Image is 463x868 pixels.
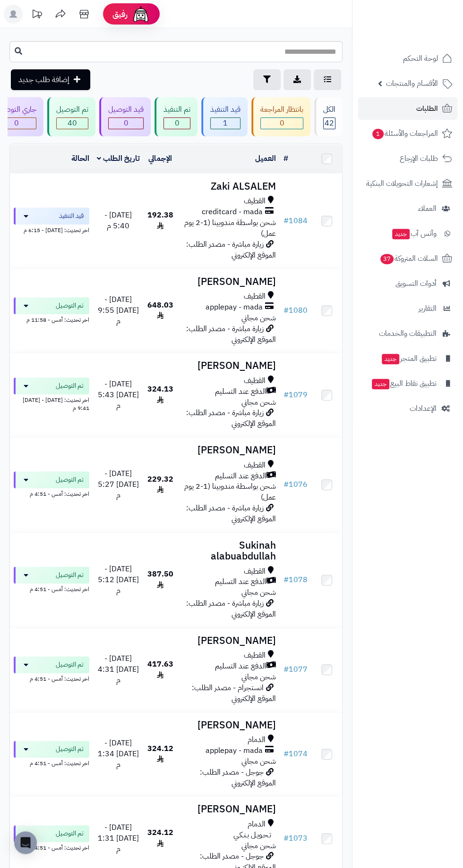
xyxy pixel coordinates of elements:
[248,819,266,830] span: الدمام
[199,97,249,136] a: قيد التنفيذ 1
[244,291,266,302] span: القطيف
[371,127,438,140] span: المراجعات والأسئلة
[186,598,276,620] span: زيارة مباشرة - مصدر الطلب: الموقع الإلكتروني
[14,394,89,412] div: اخر تحديث: [DATE] - [DATE] 9:41 م
[181,360,276,371] h3: [PERSON_NAME]
[200,767,276,789] span: جوجل - مصدر الطلب: الموقع الإلكتروني
[358,397,457,420] a: الإعدادات
[358,47,457,70] a: لوحة التحكم
[56,301,84,310] span: تم التوصيل
[181,804,276,815] h3: [PERSON_NAME]
[98,378,139,411] span: [DATE] - [DATE] 5:43 م
[215,576,266,587] span: الدفع عند التسليم
[186,239,276,261] span: زيارة مباشرة - مصدر الطلب: الموقع الإلكتروني
[181,445,276,456] h3: [PERSON_NAME]
[147,474,173,496] span: 229.32
[56,660,84,669] span: تم التوصيل
[358,247,457,270] a: السلات المتروكة37
[249,97,312,136] a: بانتظار المراجعة 0
[410,402,437,415] span: الإعدادات
[283,479,308,490] a: #1076
[131,5,150,24] img: ai-face.png
[241,312,276,324] span: شحن مجاني
[147,568,173,591] span: 387.50
[379,252,438,265] span: السلات المتروكة
[56,744,84,754] span: تم التوصيل
[391,227,437,240] span: وآتس آب
[283,305,289,316] span: #
[358,197,457,220] a: العملاء
[283,748,289,759] span: #
[358,147,457,170] a: طلبات الإرجاع
[45,97,97,136] a: تم التوصيل 40
[25,5,49,26] a: تحديثات المنصة
[418,202,437,215] span: العملاء
[312,97,344,136] a: الكل42
[386,77,438,90] span: الأقسام والمنتجات
[283,215,289,226] span: #
[98,563,139,596] span: [DATE] - [DATE] 5:12 م
[283,305,308,316] a: #1080
[18,74,69,85] span: إضافة طلب جديد
[98,822,139,855] span: [DATE] - [DATE] 1:31 م
[206,745,263,756] span: applepay - mada
[248,734,266,745] span: الدمام
[241,671,276,683] span: شحن مجاني
[71,153,89,164] a: الحالة
[241,587,276,598] span: شحن مجاني
[164,118,190,129] div: 0
[97,153,140,164] a: تاريخ الطلب
[14,488,89,498] div: اخر تحديث: أمس - 4:51 م
[98,294,139,327] span: [DATE] - [DATE] 9:55 م
[358,172,457,195] a: إشعارات التحويلات البنكية
[244,196,266,207] span: القطيف
[147,300,173,322] span: 648.03
[358,322,457,345] a: التطبيقات والخدمات
[109,118,143,129] span: 0
[283,748,308,759] a: #1074
[358,272,457,295] a: أدوات التسويق
[392,229,410,239] span: جديد
[147,827,173,849] span: 324.12
[241,756,276,767] span: شحن مجاني
[283,574,308,585] a: #1078
[148,153,172,164] a: الإجمالي
[211,118,240,129] span: 1
[98,737,139,770] span: [DATE] - [DATE] 1:34 م
[260,104,303,115] div: بانتظار المراجعة
[56,829,84,838] span: تم التوصيل
[371,377,437,390] span: تطبيق نقاط البيع
[57,118,88,129] div: 40
[14,758,89,768] div: اخر تحديث: أمس - 4:51 م
[358,222,457,245] a: وآتس آبجديد
[323,104,335,115] div: الكل
[206,302,263,313] span: applepay - mada
[283,479,289,490] span: #
[147,743,173,765] span: 324.12
[283,389,289,401] span: #
[395,277,437,290] span: أدوات التسويق
[181,540,276,562] h3: Sukinah alabuabdullah
[399,24,454,44] img: logo-2.png
[244,566,266,577] span: القطيف
[186,323,276,345] span: زيارة مباشرة - مصدر الطلب: الموقع الإلكتروني
[358,372,457,395] a: تطبيق نقاط البيعجديد
[186,502,276,525] span: زيارة مباشرة - مصدر الطلب: الموقع الإلكتروني
[244,460,266,471] span: القطيف
[11,69,90,90] a: إضافة طلب جديد
[283,833,308,844] a: #1073
[181,181,276,192] h3: Zaki ALSALEM
[283,664,289,675] span: #
[181,720,276,731] h3: [PERSON_NAME]
[244,650,266,661] span: القطيف
[261,118,303,129] div: 0
[366,177,438,190] span: إشعارات التحويلات البنكية
[215,661,266,672] span: الدفع عند التسليم
[210,104,240,115] div: قيد التنفيذ
[56,381,84,391] span: تم التوصيل
[215,386,266,397] span: الدفع عند التسليم
[56,570,84,580] span: تم التوصيل
[283,215,308,226] a: #1084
